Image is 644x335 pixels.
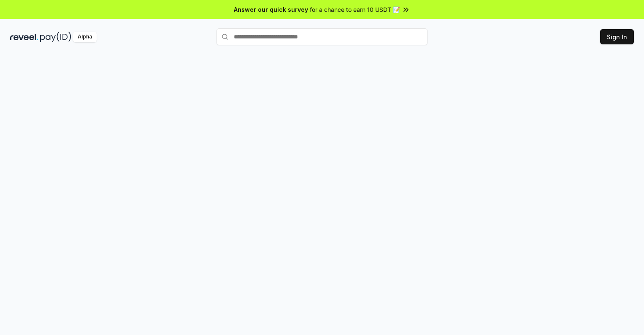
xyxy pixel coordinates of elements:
[234,5,308,14] span: Answer our quick survey
[310,5,400,14] span: for a chance to earn 10 USDT 📝
[10,32,38,42] img: reveel_dark
[600,29,634,44] button: Sign In
[73,32,97,42] div: Alpha
[40,32,71,42] img: pay_id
